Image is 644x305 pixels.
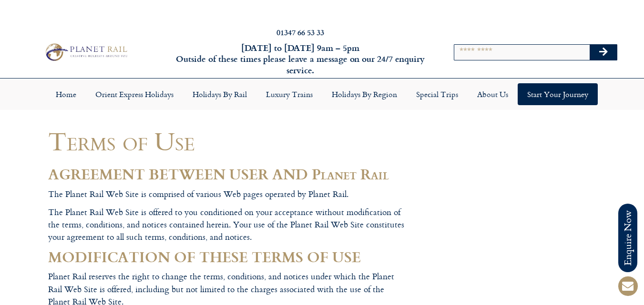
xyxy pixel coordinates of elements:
a: Start your Journey [518,83,598,105]
h6: [DATE] to [DATE] 9am – 5pm Outside of these times please leave a message on our 24/7 enquiry serv... [174,42,427,76]
a: Holidays by Rail [183,83,256,105]
a: 01347 66 53 33 [276,27,324,38]
a: Holidays by Region [322,83,407,105]
h2: AGREEMENT BETWEEN USER AND Planet Rail [48,166,406,182]
a: Home [46,83,86,105]
img: Planet Rail Train Holidays Logo [42,41,130,63]
a: Special Trips [407,83,468,105]
a: Luxury Trains [256,83,322,105]
p: The Planet Rail Web Site is offered to you conditioned on your acceptance without modification of... [48,206,406,244]
p: The Planet Rail Web Site is comprised of various Web pages operated by Planet Rail. [48,188,406,200]
a: Orient Express Holidays [86,83,183,105]
h1: Terms of Use [48,127,406,155]
a: About Us [468,83,518,105]
button: Search [590,45,617,60]
nav: Menu [5,83,639,105]
h2: MODIFICATION OF THESE TERMS OF USE [48,249,406,265]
